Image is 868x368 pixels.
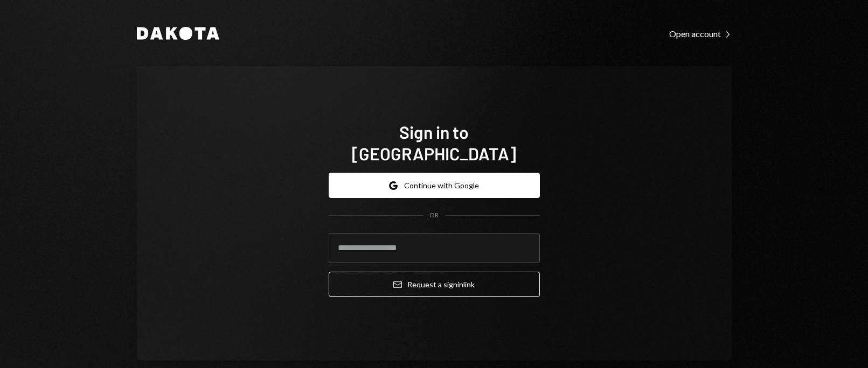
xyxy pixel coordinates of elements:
div: OR [429,211,439,220]
button: Request a signinlink [329,272,540,297]
h1: Sign in to [GEOGRAPHIC_DATA] [329,121,540,164]
div: Open account [669,29,732,39]
a: Open account [669,27,732,39]
button: Continue with Google [329,173,540,198]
